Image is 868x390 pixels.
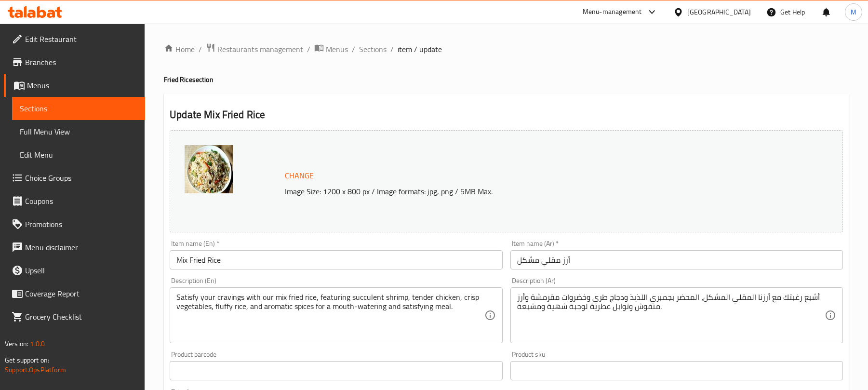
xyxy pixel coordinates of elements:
span: Change [285,169,314,183]
li: / [352,43,355,55]
span: Menus [27,80,137,91]
h2: Update Mix Fried Rice [170,108,843,122]
a: Upsell [4,259,145,282]
span: Coupons [25,195,137,207]
span: Coverage Report [25,288,137,299]
a: Home [164,43,195,55]
a: Sections [359,43,387,55]
textarea: Satisfy your cravings with our mix fried rice, featuring succulent shrimp, tender chicken, crisp ... [176,293,484,338]
input: Enter name Ar [510,250,843,269]
nav: breadcrumb [164,43,849,55]
span: Restaurants management [217,43,303,55]
span: Promotions [25,218,137,230]
input: Please enter product sku [510,361,843,380]
span: Get support on: [5,354,49,366]
a: Full Menu View [12,120,145,143]
a: Sections [12,97,145,120]
span: Upsell [25,265,137,276]
span: Version: [5,337,28,350]
span: item / update [398,43,442,55]
a: Coverage Report [4,282,145,305]
li: / [390,43,394,55]
p: Image Size: 1200 x 800 px / Image formats: jpg, png / 5MB Max. [281,186,763,197]
a: Promotions [4,213,145,236]
button: Change [281,166,318,186]
span: Menu disclaimer [25,242,137,253]
a: Menu disclaimer [4,236,145,259]
a: Branches [4,51,145,74]
a: Support.OpsPlatform [5,363,66,376]
a: Menus [4,74,145,97]
span: M [851,7,856,17]
li: / [199,43,202,55]
input: Enter name En [170,250,502,269]
img: Mix_fried_rice638048945209024616.jpg [185,145,233,193]
div: Menu-management [583,6,642,18]
a: Edit Restaurant [4,27,145,51]
a: Restaurants management [206,43,303,55]
span: Full Menu View [20,126,137,137]
a: Menus [314,43,348,55]
span: Choice Groups [25,172,137,184]
span: Edit Restaurant [25,33,137,45]
textarea: أشبع رغبتك مع أرزنا المقلي المشكل، المحضر بجمبري اللذيذ ودجاج طري وخضروات مقرمشة وأرز منفوش وتواب... [517,293,825,338]
a: Choice Groups [4,166,145,189]
a: Coupons [4,189,145,213]
div: [GEOGRAPHIC_DATA] [687,7,751,17]
a: Grocery Checklist [4,305,145,328]
h4: Fried Rice section [164,75,849,84]
span: Sections [20,103,137,114]
a: Edit Menu [12,143,145,166]
span: Menus [326,43,348,55]
span: Grocery Checklist [25,311,137,323]
span: Edit Menu [20,149,137,161]
li: / [307,43,310,55]
input: Please enter product barcode [170,361,502,380]
span: 1.0.0 [30,337,45,350]
span: Branches [25,56,137,68]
